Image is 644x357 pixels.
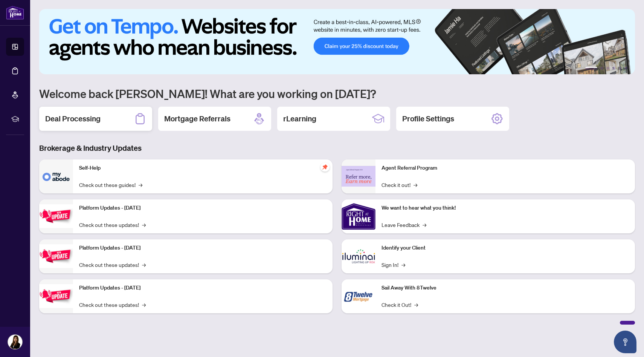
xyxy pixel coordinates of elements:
span: → [423,221,426,229]
span: → [414,300,418,309]
img: We want to hear what you think! [342,199,375,233]
img: Identify your Client [342,239,375,273]
span: → [401,260,405,269]
span: → [142,260,146,269]
img: Platform Updates - June 23, 2025 [39,284,73,308]
h2: Mortgage Referrals [164,113,230,124]
a: Leave Feedback→ [382,221,426,229]
h2: rLearning [283,113,316,124]
img: Slide 0 [39,9,635,74]
img: Profile Icon [8,335,22,349]
span: pushpin [320,162,330,172]
p: We want to hear what you think! [382,204,629,212]
a: Check out these updates!→ [79,260,146,269]
img: Agent Referral Program [342,166,375,187]
a: Check out these updates!→ [79,221,146,229]
p: Platform Updates - [DATE] [79,284,327,292]
button: 4 [612,67,615,70]
span: → [142,300,146,309]
button: Open asap [614,331,636,353]
a: Sign In!→ [382,260,405,269]
a: Check it out!→ [382,181,417,189]
h3: Brokerage & Industry Updates [39,143,635,153]
a: Check it Out!→ [382,300,418,309]
p: Platform Updates - [DATE] [79,204,327,212]
span: → [139,181,142,189]
h1: Welcome back [PERSON_NAME]! What are you working on [DATE]? [39,86,635,101]
button: 3 [606,67,609,70]
img: Sail Away With 8Twelve [342,279,375,313]
img: logo [6,6,24,20]
a: Check out these updates!→ [79,300,146,309]
a: Check out these guides!→ [79,181,142,189]
p: Platform Updates - [DATE] [79,244,327,252]
p: Sail Away With 8Twelve [382,284,629,292]
button: 1 [585,67,597,70]
button: 6 [624,67,627,70]
button: 2 [600,67,603,70]
img: Platform Updates - July 8, 2025 [39,244,73,268]
span: → [414,181,417,189]
img: Self-Help [39,159,73,193]
p: Identify your Client [382,244,629,252]
h2: Deal Processing [45,113,101,124]
p: Self-Help [79,164,327,172]
p: Agent Referral Program [382,164,629,172]
img: Platform Updates - July 21, 2025 [39,204,73,228]
h2: Profile Settings [402,113,454,124]
span: → [142,221,146,229]
button: 5 [618,67,621,70]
